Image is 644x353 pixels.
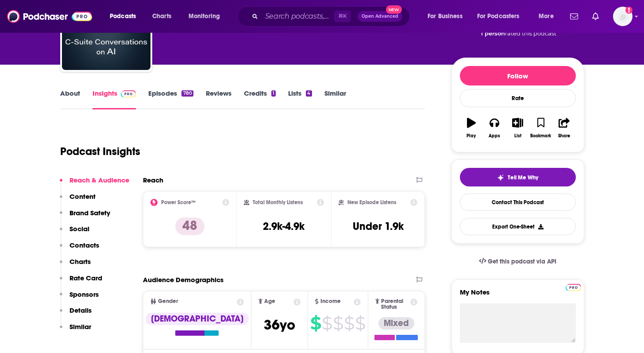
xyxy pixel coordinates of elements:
[206,89,231,109] a: Reviews
[60,257,91,274] button: Charts
[69,306,92,314] p: Details
[353,220,404,233] h3: Under 1.9k
[175,217,204,235] p: 48
[60,241,99,257] button: Contacts
[182,9,231,23] button: open menu
[558,133,570,139] div: Share
[271,90,276,97] div: 1
[93,89,136,109] a: InsightsPodchaser Pro
[320,299,341,304] span: Income
[121,90,136,97] img: Podchaser Pro
[483,112,506,144] button: Apps
[306,90,312,97] div: 4
[378,317,414,330] div: Mixed
[147,9,177,23] a: Charts
[69,257,91,266] p: Charts
[514,133,521,139] div: List
[386,5,402,14] span: New
[189,10,220,23] span: Monitoring
[613,7,632,26] span: Logged in as biancagorospe
[143,275,224,284] h2: Audience Demographics
[104,9,147,23] button: open menu
[262,9,334,23] input: Search podcasts, credits, & more...
[460,66,576,85] button: Follow
[532,9,565,23] button: open menu
[263,220,305,233] h3: 2.9k-4.9k
[489,133,500,139] div: Apps
[69,192,96,201] p: Content
[460,168,576,186] button: tell me why sparkleTell Me Why
[60,225,89,241] button: Social
[244,89,276,109] a: Credits1
[497,174,504,181] img: tell me why sparkle
[143,176,163,184] h2: Reach
[69,209,110,217] p: Brand Safety
[508,174,538,181] span: Tell Me Why
[60,290,99,306] button: Sponsors
[60,192,96,209] button: Content
[471,9,532,23] button: open menu
[481,30,505,37] span: 1 person
[253,199,303,206] h2: Total Monthly Listens
[381,299,409,310] span: Parental Status
[60,322,91,339] button: Similar
[264,299,275,304] span: Age
[460,89,576,107] div: Rate
[552,112,575,144] button: Share
[288,89,312,109] a: Lists4
[505,30,556,37] span: rated this podcast
[152,10,171,23] span: Charts
[333,316,343,330] span: $
[148,89,193,109] a: Episodes780
[146,313,249,325] div: [DEMOGRAPHIC_DATA]
[539,10,554,23] span: More
[472,251,564,272] a: Get this podcast via API
[60,89,80,109] a: About
[625,7,632,14] svg: Add a profile image
[69,290,99,299] p: Sponsors
[69,225,89,233] p: Social
[460,218,576,235] button: Export One-Sheet
[7,8,92,25] img: Podchaser - Follow, Share and Rate Podcasts
[567,9,582,24] a: Show notifications dropdown
[60,145,140,158] h1: Podcast Insights
[460,288,576,303] label: My Notes
[347,199,396,206] h2: New Episode Listens
[60,306,92,322] button: Details
[589,9,602,24] a: Show notifications dropdown
[161,199,196,206] h2: Power Score™
[60,176,129,192] button: Reach & Audience
[110,10,136,23] span: Podcasts
[344,316,354,330] span: $
[506,112,529,144] button: List
[529,112,552,144] button: Bookmark
[334,11,351,22] span: ⌘ K
[421,9,474,23] button: open menu
[69,241,99,249] p: Contacts
[477,10,520,23] span: For Podcasters
[566,283,581,291] a: Pro website
[181,90,193,97] div: 780
[488,258,556,265] span: Get this podcast via API
[322,316,332,330] span: $
[69,322,91,331] p: Similar
[460,194,576,211] a: Contact This Podcast
[60,209,110,225] button: Brand Safety
[467,133,476,139] div: Play
[530,133,551,139] div: Bookmark
[310,316,321,330] span: $
[358,11,402,22] button: Open AdvancedNew
[355,316,365,330] span: $
[324,89,346,109] a: Similar
[60,274,102,290] button: Rate Card
[613,7,632,26] button: Show profile menu
[613,7,632,26] img: User Profile
[158,299,178,304] span: Gender
[69,176,129,184] p: Reach & Audience
[69,274,102,282] p: Rate Card
[428,10,463,23] span: For Business
[362,14,398,19] span: Open Advanced
[246,6,418,27] div: Search podcasts, credits, & more...
[566,284,581,291] img: Podchaser Pro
